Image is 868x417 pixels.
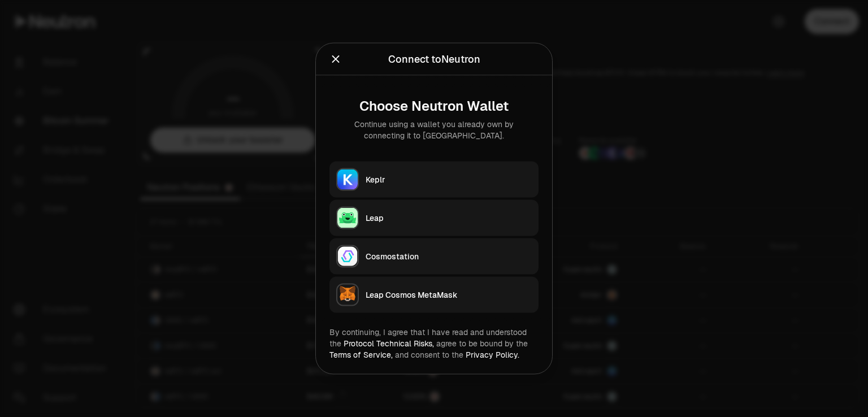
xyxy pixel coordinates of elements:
[337,208,358,228] img: Leap
[329,51,342,67] button: Close
[337,246,358,267] img: Cosmostation
[337,285,358,305] img: Leap Cosmos MetaMask
[366,251,532,262] div: Cosmostation
[329,350,393,360] a: Terms of Service,
[338,98,530,114] div: Choose Neutron Wallet
[466,350,519,360] a: Privacy Policy.
[337,170,358,190] img: Keplr
[338,119,530,141] div: Continue using a wallet you already own by connecting it to [GEOGRAPHIC_DATA].
[366,212,532,224] div: Leap
[366,174,532,185] div: Keplr
[366,289,532,301] div: Leap Cosmos MetaMask
[329,200,539,236] button: LeapLeap
[329,238,539,275] button: CosmostationCosmostation
[329,327,539,360] div: By continuing, I agree that I have read and understood the agree to be bound by the and consent t...
[344,338,434,349] a: Protocol Technical Risks,
[329,162,539,198] button: KeplrKeplr
[329,277,539,313] button: Leap Cosmos MetaMaskLeap Cosmos MetaMask
[388,51,480,67] div: Connect to Neutron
